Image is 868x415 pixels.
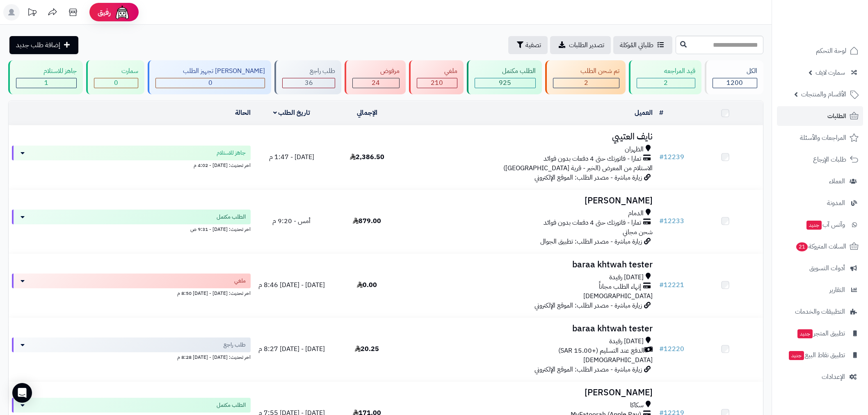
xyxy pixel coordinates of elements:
div: 2 [553,78,619,88]
span: 2,386.50 [350,152,384,162]
a: الحالة [235,108,251,118]
div: اخر تحديث: [DATE] - 4:02 م [12,160,251,169]
span: [DATE] - [DATE] 8:46 م [258,280,325,290]
div: 36 [283,78,335,88]
div: 2 [637,78,695,88]
span: لوحة التحكم [816,45,846,57]
div: تم شحن الطلب [553,66,619,76]
div: Open Intercom Messenger [12,383,32,403]
button: تصفية [508,36,548,54]
a: المراجعات والأسئلة [777,128,863,148]
span: 20.25 [355,344,379,354]
div: 925 [475,78,535,88]
a: سمارت 0 [85,60,146,94]
span: جديد [789,351,804,360]
a: تم شحن الطلب 2 [544,60,627,94]
a: #12233 [659,216,684,226]
span: 925 [499,78,511,88]
a: العملاء [777,171,863,191]
span: 21 [796,242,808,251]
span: الأقسام والمنتجات [801,89,846,100]
a: لوحة التحكم [777,41,863,61]
span: سمارت لايف [815,67,845,78]
span: زيارة مباشرة - مصدر الطلب: الموقع الإلكتروني [535,173,642,182]
a: طلبات الإرجاع [777,150,863,169]
span: الطلب مكتمل [217,213,246,221]
span: الإعدادات [822,371,845,383]
span: 1200 [726,78,743,88]
span: أدوات التسويق [809,262,845,274]
a: تصدير الطلبات [550,36,611,54]
a: التطبيقات والخدمات [777,302,863,322]
span: تصدير الطلبات [569,40,604,50]
h3: baraa khtwah tester [408,324,653,333]
div: 0 [94,78,138,88]
span: شحن مجاني [623,227,653,237]
span: 0.00 [357,280,377,290]
div: اخر تحديث: [DATE] - 9:31 ص [12,224,251,233]
span: إضافة طلب جديد [16,40,60,50]
span: طلباتي المُوكلة [620,40,653,50]
a: تطبيق نقاط البيعجديد [777,345,863,365]
span: جديد [797,329,813,338]
h3: baraa khtwah tester [408,260,653,269]
a: وآتس آبجديد [777,215,863,235]
div: الكل [713,66,757,76]
span: زيارة مباشرة - مصدر الطلب: تطبيق الجوال [540,237,642,246]
span: 24 [372,78,380,88]
span: تمارا - فاتورتك حتى 4 دفعات بدون فوائد [544,154,641,164]
span: تمارا - فاتورتك حتى 4 دفعات بدون فوائد [544,218,641,228]
a: تحديثات المنصة [22,4,42,23]
span: وآتس آب [806,219,845,230]
a: تطبيق المتجرجديد [777,324,863,343]
span: # [659,344,664,354]
span: 36 [305,78,313,88]
span: # [659,152,664,162]
a: مرفوض 24 [343,60,407,94]
span: التقارير [829,284,845,296]
span: [DATE] - [DATE] 8:27 م [258,344,325,354]
span: زيارة مباشرة - مصدر الطلب: الموقع الإلكتروني [535,301,642,310]
span: سكاكا [630,401,644,410]
div: جاهز للاستلام [16,66,77,76]
span: الدفع عند التسليم (+15.00 SAR) [558,346,644,356]
span: 0 [114,78,118,88]
span: 0 [208,78,212,88]
span: إنهاء الطلب مجاناً [599,282,641,292]
span: التطبيقات والخدمات [795,306,845,317]
span: 2 [664,78,668,88]
a: [PERSON_NAME] تجهيز الطلب 0 [146,60,273,94]
a: إضافة طلب جديد [9,36,78,54]
span: [DATE] رفيدة [609,337,644,346]
h3: [PERSON_NAME] [408,388,653,397]
span: زيارة مباشرة - مصدر الطلب: الموقع الإلكتروني [535,365,642,374]
a: #12220 [659,344,684,354]
a: الكل1200 [703,60,765,94]
div: سمارت [94,66,138,76]
span: الاستلام من المعرض (الخبر - قرية [GEOGRAPHIC_DATA]) [503,163,653,173]
a: ملغي 210 [407,60,465,94]
span: [DEMOGRAPHIC_DATA] [583,355,653,365]
span: أمس - 9:20 م [272,216,311,226]
a: التقارير [777,280,863,300]
div: 210 [417,78,457,88]
span: المدونة [827,197,845,209]
h3: نايف العتيبي [408,132,653,141]
span: # [659,216,664,226]
span: 210 [431,78,443,88]
div: ملغي [417,66,457,76]
span: طلبات الإرجاع [813,154,846,165]
div: اخر تحديث: [DATE] - [DATE] 8:28 م [12,352,251,361]
span: [DATE] رفيدة [609,273,644,282]
span: # [659,280,664,290]
span: العملاء [829,176,845,187]
a: الطلب مكتمل 925 [465,60,544,94]
span: جاهز للاستلام [217,149,246,157]
span: 1 [44,78,48,88]
span: 2 [584,78,588,88]
span: المراجعات والأسئلة [800,132,846,144]
div: 1 [16,78,76,88]
img: logo-2.png [812,16,860,34]
div: الطلب مكتمل [475,66,536,76]
a: أدوات التسويق [777,258,863,278]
